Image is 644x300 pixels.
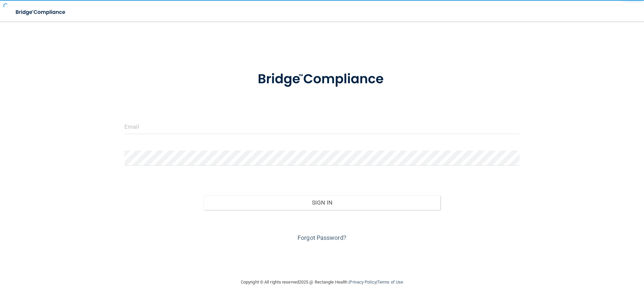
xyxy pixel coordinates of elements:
[200,271,444,293] div: Copyright © All rights reserved 2025 @ Rectangle Health | |
[377,280,403,285] a: Terms of Use
[350,280,376,285] a: Privacy Policy
[10,5,72,19] img: bridge_compliance_login_screen.278c3ca4.svg
[244,62,400,97] img: bridge_compliance_login_screen.278c3ca4.svg
[204,195,441,210] button: Sign In
[298,234,346,241] a: Forgot Password?
[124,119,520,134] input: Email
